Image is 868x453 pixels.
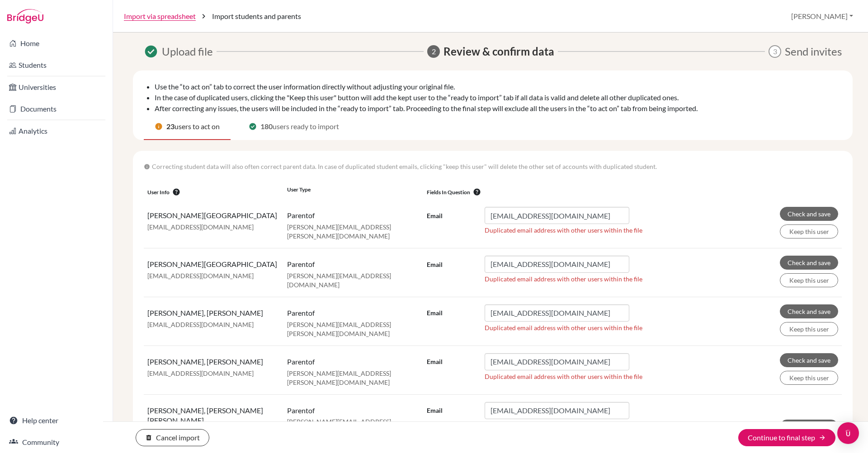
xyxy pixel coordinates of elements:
[2,433,111,451] a: Community
[287,357,420,367] p: parent
[147,271,280,280] p: [EMAIL_ADDRESS][DOMAIN_NAME]
[287,369,420,387] p: [PERSON_NAME][EMAIL_ADDRESS][PERSON_NAME][DOMAIN_NAME]
[2,100,111,118] a: Documents
[427,406,443,415] label: Email
[170,187,183,196] button: user-info-help
[287,406,420,416] p: parent
[287,259,420,270] p: parent
[175,121,220,132] span: users to act on
[308,406,315,415] span: of
[780,322,838,336] button: Keep this user
[485,256,629,273] input: Please enter user's email address
[2,56,111,74] a: Students
[780,371,838,385] button: Keep this user
[145,434,152,441] i: delete
[485,421,629,430] p: A user with this email address already exists in BU
[485,372,642,381] p: Duplicated email address with other users within the file
[199,12,208,21] i: chevron_right
[147,320,280,329] p: [EMAIL_ADDRESS][DOMAIN_NAME]
[166,121,175,132] span: 23
[443,43,554,60] span: Review & confirm data
[7,9,43,23] img: Bridge-U
[485,304,629,322] input: Please enter user's email address
[470,187,484,196] button: fields-in-question-help
[427,357,443,366] label: Email
[147,223,280,232] p: [EMAIL_ADDRESS][DOMAIN_NAME]
[162,43,213,60] span: Upload file
[155,122,163,131] span: info
[308,260,315,268] span: of
[287,417,420,435] p: [PERSON_NAME][EMAIL_ADDRESS][PERSON_NAME][DOMAIN_NAME]
[147,210,280,221] p: [PERSON_NAME][GEOGRAPHIC_DATA]
[287,320,420,338] p: [PERSON_NAME][EMAIL_ADDRESS][PERSON_NAME][DOMAIN_NAME]
[124,11,196,22] a: Import via spreadsheet
[147,259,280,270] p: [PERSON_NAME][GEOGRAPHIC_DATA]
[485,226,642,235] p: Duplicated email address with other users within the file
[144,114,842,140] div: Review & confirm data
[287,210,420,221] p: parent
[155,92,842,103] li: In the case of duplicated users, clicking the "Keep this user" button will add the kept user to t...
[144,182,283,200] th: User info
[485,353,629,370] input: Please enter user's email address
[427,260,443,269] label: Email
[485,275,642,284] p: Duplicated email address with other users within the file
[155,103,842,114] li: After correcting any issues, the users will be included in the “ready to import” tab. Proceeding ...
[2,122,111,140] a: Analytics
[287,223,420,241] p: [PERSON_NAME][EMAIL_ADDRESS][PERSON_NAME][DOMAIN_NAME]
[780,420,838,434] button: Check and save
[287,271,420,290] p: [PERSON_NAME][EMAIL_ADDRESS][DOMAIN_NAME]
[308,357,315,366] span: of
[427,211,443,220] label: Email
[780,207,838,221] button: Check and save
[423,182,842,200] th: Fields in question
[780,224,838,238] button: Keep this user
[260,121,273,132] span: 180
[485,323,642,332] p: Duplicated email address with other users within the file
[819,434,826,441] i: arrow_forward
[287,308,420,318] p: parent
[738,429,835,446] button: Continue to final step
[787,8,857,25] button: [PERSON_NAME]
[273,121,339,132] span: users ready to import
[144,163,150,170] span: info
[780,256,838,270] button: Check and save
[249,122,257,131] span: check_circle
[427,308,443,318] label: Email
[780,353,838,367] button: Check and save
[212,11,301,22] span: Import students and parents
[147,357,280,367] p: [PERSON_NAME], [PERSON_NAME]
[785,43,842,60] span: Send invites
[2,411,111,430] a: Help center
[769,45,781,58] span: 3
[308,211,315,219] span: of
[2,78,111,96] a: Universities
[780,304,838,318] button: Check and save
[780,273,838,287] button: Keep this user
[2,34,111,52] a: Home
[837,422,859,444] div: Open Intercom Messenger
[144,162,842,171] p: Correcting student data will also often correct parent data. In case of duplicated student emails...
[155,81,842,92] li: Use the “to act on” tab to correct the user information directly without adjusting your original ...
[485,207,629,224] input: Please enter user's email address
[485,402,629,419] input: Please enter user's email address
[147,369,280,378] p: [EMAIL_ADDRESS][DOMAIN_NAME]
[147,406,280,426] p: [PERSON_NAME], [PERSON_NAME] [PERSON_NAME]
[147,308,280,318] p: [PERSON_NAME], [PERSON_NAME]
[308,308,315,317] span: of
[136,429,209,446] button: Cancel import
[144,44,158,59] span: Success
[427,45,440,58] span: 2
[283,182,423,200] th: User type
